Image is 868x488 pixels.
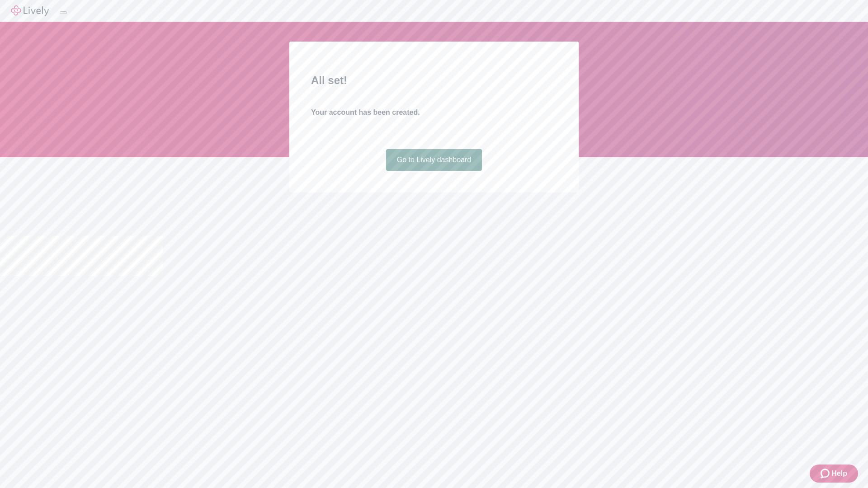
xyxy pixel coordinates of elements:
[386,149,482,171] a: Go to Lively dashboard
[311,107,557,118] h4: Your account has been created.
[60,11,67,14] button: Log out
[821,468,831,479] svg: Zendesk support icon
[831,468,847,479] span: Help
[810,465,858,483] button: Zendesk support iconHelp
[11,5,49,16] img: Lively
[311,72,557,89] h2: All set!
